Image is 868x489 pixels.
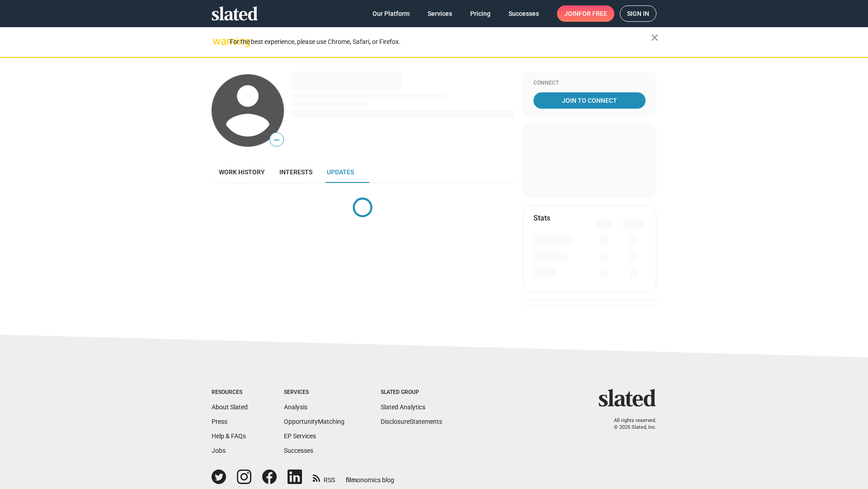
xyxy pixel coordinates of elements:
span: Services [428,5,452,22]
span: for free [579,5,607,22]
a: Sign in [620,5,656,22]
span: — [270,134,283,146]
span: Work history [219,168,265,176]
span: Our Platform [373,5,410,22]
a: About Slated [212,403,248,411]
span: Join [564,5,607,22]
a: Jobs [212,447,226,454]
p: All rights reserved. © 2025 Slated, Inc. [604,417,656,431]
a: Updates [320,161,361,183]
a: Help & FAQs [212,432,246,440]
a: Analysis [284,403,307,411]
a: DisclosureStatements [381,418,442,425]
span: Join To Connect [535,92,644,109]
a: Pricing [463,5,498,22]
a: OpportunityMatching [284,418,344,425]
a: RSS [313,470,335,484]
a: Our Platform [365,5,417,22]
a: EP Services [284,432,316,440]
div: Connect [533,80,646,87]
span: Updates [327,168,354,176]
a: Successes [284,447,313,454]
span: Interests [279,168,312,176]
span: Pricing [470,5,491,22]
span: Successes [509,5,539,22]
mat-card-title: Stats [533,213,550,223]
a: Joinfor free [557,5,614,22]
div: For the best experience, please use Chrome, Safari, or Firefox. [230,36,651,48]
a: Slated Analytics [381,403,425,411]
a: Press [212,418,227,425]
mat-icon: close [649,32,660,43]
a: filmonomics blog [346,469,394,484]
a: Work history [212,161,272,183]
div: Slated Group [381,389,442,396]
a: Services [420,5,459,22]
a: Successes [501,5,546,22]
span: Sign in [627,6,649,21]
div: Resources [212,389,248,396]
div: Services [284,389,344,396]
a: Interests [272,161,320,183]
span: film [346,476,357,484]
mat-icon: warning [212,36,223,47]
a: Join To Connect [533,92,646,109]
